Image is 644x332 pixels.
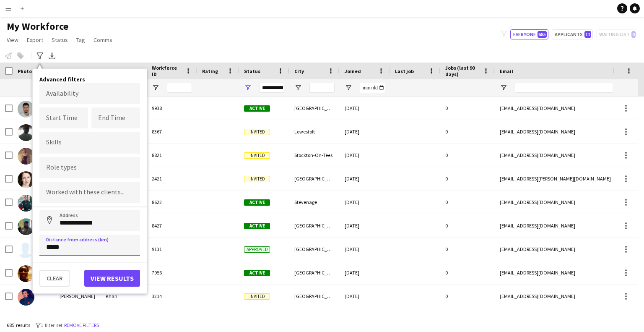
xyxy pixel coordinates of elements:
img: Abbie Jackson [18,148,34,165]
div: [DATE] [340,238,390,261]
div: [DATE] [340,261,390,284]
span: Active [244,270,270,276]
div: Lowestoft [289,120,340,143]
div: [GEOGRAPHIC_DATA] [289,97,340,120]
div: 0 [440,144,495,167]
div: [DATE] [340,214,390,237]
span: Active [244,199,270,206]
button: Applicants11 [552,29,593,39]
button: Open Filter Menu [294,84,302,91]
app-action-btn: Export XLSX [47,51,57,61]
span: Active [244,105,270,112]
input: Type to search skills... [46,139,133,146]
button: Remove filters [62,321,101,330]
span: Status [244,68,260,74]
span: My Workforce [7,20,68,33]
div: Ailish [55,308,101,331]
span: 685 [538,31,547,38]
span: View [7,36,18,44]
img: Abin Philip [18,195,34,212]
div: [DATE] [340,144,390,167]
div: Stevenage [289,191,340,214]
div: [PERSON_NAME] [101,308,147,331]
button: Open Filter Menu [500,84,507,91]
div: [GEOGRAPHIC_DATA] [289,167,340,190]
div: [DATE] [340,97,390,120]
div: Stockton-On-Tees [289,144,340,167]
span: Rating [202,68,218,74]
span: Last Name [106,68,130,74]
span: 1 filter set [41,322,62,328]
div: 8367 [147,120,197,143]
div: 9131 [147,238,197,261]
button: Open Filter Menu [345,84,352,91]
img: Abigail Rhodes [18,171,34,188]
div: 4450 [147,308,197,331]
span: Tag [76,36,85,44]
div: 3214 [147,285,197,308]
input: Workforce ID Filter Input [167,83,192,93]
div: 0 [440,120,495,143]
div: [DATE] [340,167,390,190]
div: 0 [440,238,495,261]
a: Export [23,34,47,45]
span: Photo [18,68,32,74]
span: Joined [345,68,361,74]
button: Clear [39,270,70,287]
div: 0 [440,214,495,237]
div: Khan [101,285,147,308]
div: 9938 [147,97,197,120]
span: Export [27,36,43,44]
span: Approved [244,246,270,253]
div: 0 [440,97,495,120]
div: [GEOGRAPHIC_DATA] [289,214,340,237]
div: 0 [440,308,495,331]
button: Everyone685 [510,29,548,39]
button: Open Filter Menu [152,84,159,91]
div: [DATE] [340,308,390,331]
input: City Filter Input [309,83,335,93]
span: Active [244,223,270,229]
div: [PERSON_NAME] [55,285,101,308]
span: Jobs (last 90 days) [445,65,480,77]
img: Adenike Adedayo [18,265,34,282]
img: aadam tarabe [18,101,34,118]
div: 0 [440,191,495,214]
button: View results [84,270,140,287]
app-action-btn: Advanced filters [35,51,45,61]
div: [DATE] [340,120,390,143]
span: Last job [395,68,414,74]
span: City [294,68,304,74]
img: Adnan Tahir Khan [18,289,34,306]
div: 8821 [147,144,197,167]
div: Bridge of Earn [289,308,340,331]
input: Joined Filter Input [360,83,385,93]
div: 7956 [147,261,197,284]
span: Invited [244,152,270,159]
span: Invited [244,176,270,182]
span: 11 [584,31,591,38]
div: 8622 [147,191,197,214]
h4: Advanced filters [39,76,140,83]
div: 2421 [147,167,197,190]
button: Open Filter Menu [244,84,252,91]
div: [DATE] [340,285,390,308]
a: Comms [90,34,116,45]
span: First Name [60,68,85,74]
div: 0 [440,261,495,284]
div: 0 [440,167,495,190]
div: [GEOGRAPHIC_DATA] [289,261,340,284]
a: View [3,34,22,45]
span: Comms [93,36,112,44]
a: Tag [73,34,88,45]
div: [DATE] [340,191,390,214]
span: Invited [244,129,270,135]
span: Workforce ID [152,65,182,77]
img: Adam Hussain [18,242,34,259]
div: [GEOGRAPHIC_DATA] [289,238,340,261]
div: 0 [440,285,495,308]
img: Aboubacar Quattara [18,218,34,235]
a: Status [48,34,71,45]
input: Type to search role types... [46,164,133,172]
div: [GEOGRAPHIC_DATA] [289,285,340,308]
